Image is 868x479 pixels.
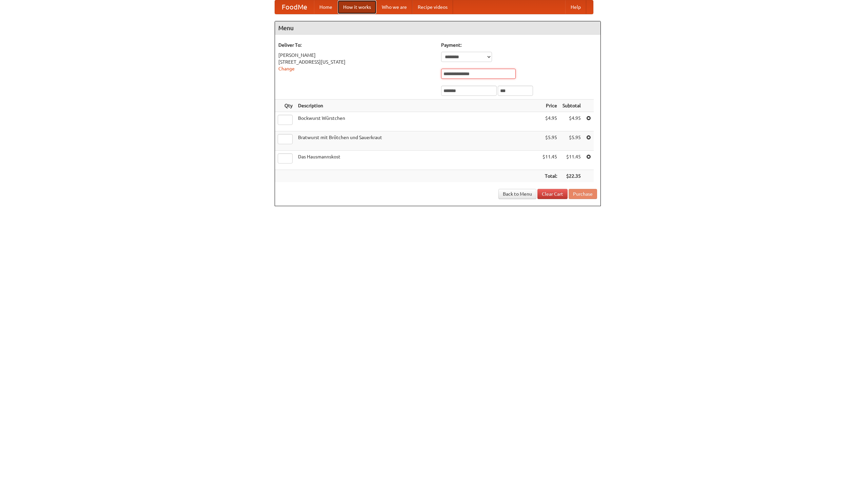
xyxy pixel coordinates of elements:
[278,52,434,59] div: [PERSON_NAME]
[560,151,584,170] td: $11.45
[338,0,376,14] a: How it works
[441,42,597,48] h5: Payment:
[314,0,338,14] a: Home
[569,189,597,199] button: Purchase
[275,21,600,35] h4: Menu
[376,0,412,14] a: Who we are
[295,151,540,170] td: Das Hausmannskost
[412,0,453,14] a: Recipe videos
[537,189,568,199] a: Clear Cart
[540,151,560,170] td: $11.45
[540,112,560,131] td: $4.95
[278,66,295,71] a: Change
[275,0,314,14] a: FoodMe
[540,131,560,151] td: $5.95
[295,131,540,151] td: Bratwurst mit Brötchen und Sauerkraut
[540,100,560,112] th: Price
[540,170,560,182] th: Total:
[278,59,434,65] div: [STREET_ADDRESS][US_STATE]
[275,100,295,112] th: Qty
[560,131,584,151] td: $5.95
[498,189,536,199] a: Back to Menu
[295,100,540,112] th: Description
[560,170,584,182] th: $22.35
[565,0,586,14] a: Help
[278,42,434,48] h5: Deliver To:
[560,112,584,131] td: $4.95
[295,112,540,131] td: Bockwurst Würstchen
[560,100,584,112] th: Subtotal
